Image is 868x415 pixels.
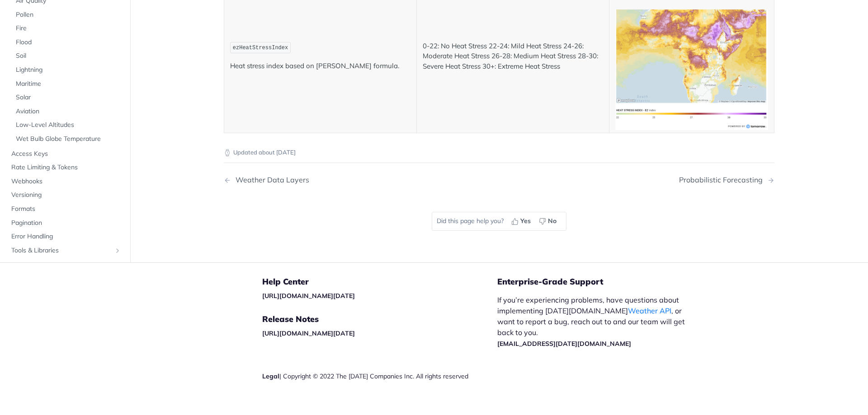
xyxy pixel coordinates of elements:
[16,10,121,19] span: Pollen
[11,49,123,63] a: Soil
[548,216,557,226] span: No
[262,372,279,380] a: Legal
[7,161,123,174] a: Rate Limiting & Tokens
[11,232,121,241] span: Error Handling
[11,35,123,49] a: Flood
[497,340,631,348] a: [EMAIL_ADDRESS][DATE][DOMAIN_NAME]
[7,202,123,216] a: Formats
[11,132,123,146] a: Wet Bulb Globe Temperature
[262,276,497,287] h5: Help Center
[520,216,531,226] span: Yes
[628,306,671,315] a: Weather API
[11,22,123,35] a: Fire
[536,214,561,228] button: No
[262,372,497,381] div: | Copyright © 2022 The [DATE] Companies Inc. All rights reserved
[16,93,121,102] span: Solar
[16,79,121,88] span: Maritime
[7,230,123,243] a: Error Handling
[16,135,121,144] span: Wet Bulb Globe Temperature
[262,329,355,337] a: [URL][DOMAIN_NAME][DATE]
[16,107,121,116] span: Aviation
[224,167,774,193] nav: Pagination Controls
[497,276,709,287] h5: Enterprise-Grade Support
[11,91,123,104] a: Solar
[7,188,123,202] a: Versioning
[615,65,768,73] span: Expand image
[262,292,355,300] a: [URL][DOMAIN_NAME][DATE]
[679,176,774,184] a: Next Page: Probabilistic Forecasting
[16,51,121,61] span: Soil
[16,65,121,75] span: Lightning
[11,191,121,200] span: Versioning
[497,294,694,349] p: If you’re experiencing problems, have questions about implementing [DATE][DOMAIN_NAME] , or want ...
[679,176,767,184] div: Probabilistic Forecasting
[233,45,288,51] span: ezHeatStressIndex
[7,174,123,188] a: Webhooks
[11,218,121,227] span: Pagination
[11,177,121,186] span: Webhooks
[11,118,123,132] a: Low-Level Altitudes
[11,163,121,172] span: Rate Limiting & Tokens
[423,41,603,72] p: 0-22: No Heat Stress 22-24: Mild Heat Stress 24-26: Moderate Heat Stress 26-28: Medium Heat Stres...
[11,246,112,255] span: Tools & Libraries
[11,8,123,21] a: Pollen
[7,147,123,160] a: Access Keys
[224,176,460,184] a: Previous Page: Weather Data Layers
[7,216,123,229] a: Pagination
[11,104,123,118] a: Aviation
[7,243,123,257] a: Tools & LibrariesShow subpages for Tools & Libraries
[11,205,121,214] span: Formats
[230,61,410,71] p: Heat stress index based on [PERSON_NAME] formula.
[508,214,536,228] button: Yes
[262,314,497,325] h5: Release Notes
[11,77,123,90] a: Maritime
[16,37,121,47] span: Flood
[16,121,121,130] span: Low-Level Altitudes
[432,212,566,231] div: Did this page help you?
[16,24,121,33] span: Fire
[11,149,121,158] span: Access Keys
[231,176,309,184] div: Weather Data Layers
[11,63,123,77] a: Lightning
[224,148,774,157] p: Updated about [DATE]
[114,247,121,254] button: Show subpages for Tools & Libraries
